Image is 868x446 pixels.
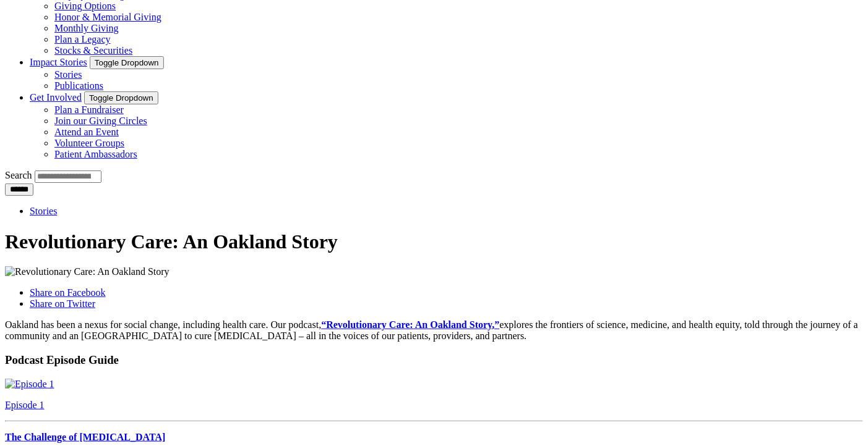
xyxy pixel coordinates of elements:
[30,57,87,67] a: Impact Stories
[5,170,32,180] label: Search
[30,92,82,103] a: Get Involved
[54,116,147,126] a: Join our Giving Circles
[54,34,111,44] a: Plan a Legacy
[54,138,124,148] a: Volunteer Groups
[321,319,499,330] a: “Revolutionary Care: An Oakland Story,”
[5,379,54,390] img: Episode 1
[5,266,170,277] img: Revolutionary Care: An Oakland Story
[30,287,106,298] a: Share on Facebook
[54,1,116,11] a: Giving Options
[54,127,119,137] a: Attend an Event
[54,45,132,56] a: Stocks & Securities
[30,298,95,309] a: Share on Twitter
[54,23,119,33] a: Monthly Giving
[54,69,82,80] a: Stories
[54,149,137,159] a: Patient Ambassadors
[54,104,124,115] a: Plan a Fundraiser
[90,56,164,69] button: Toggle Dropdown
[5,379,863,443] a: Episode 1 Episode 1 The Challenge of [MEDICAL_DATA]
[84,91,158,104] button: Toggle Dropdown
[54,12,161,22] a: Honor & Memorial Giving
[5,319,863,342] p: Oakland has been a nexus for social change, including health care. Our podcast, explores the fron...
[5,230,338,253] span: Revolutionary Care: An Oakland Story
[30,206,57,216] a: Stories
[54,80,103,91] a: Publications
[5,353,863,367] h3: Podcast Episode Guide
[5,432,165,442] strong: The Challenge of [MEDICAL_DATA]
[5,400,863,411] p: Episode 1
